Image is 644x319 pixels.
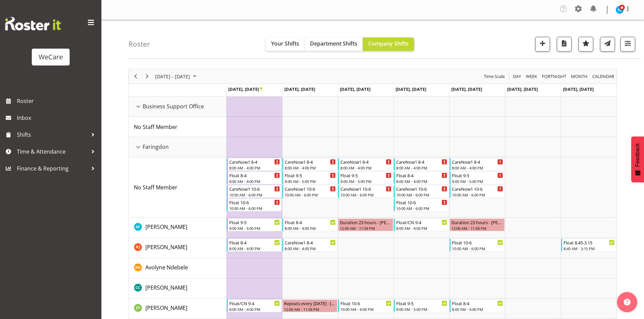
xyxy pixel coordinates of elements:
div: 12:00 AM - 11:59 PM [284,307,336,312]
div: No Staff Member"s event - CareNow1 8-4 Begin From Friday, September 26, 2025 at 8:00:00 AM GMT+12... [450,158,505,171]
td: Avolyne Ndebele resource [129,258,226,278]
div: 10:00 AM - 6:00 PM [452,192,503,197]
div: Amy Johannsen"s event - Float 8-4 Begin From Monday, September 22, 2025 at 8:00:00 AM GMT+12:00 E... [227,239,282,251]
div: 8:45 AM - 3:15 PM [564,246,615,251]
span: [DATE], [DATE] [563,86,594,92]
button: Timeline Week [525,72,539,81]
td: Faringdon resource [129,137,226,157]
div: Float 9-5 [396,300,447,307]
div: No Staff Member"s event - CareNow1 8-4 Begin From Thursday, September 25, 2025 at 8:00:00 AM GMT+... [394,158,449,171]
button: Feedback - Show survey [631,136,644,182]
div: No Staff Member"s event - Float 10-6 Begin From Monday, September 22, 2025 at 10:00:00 AM GMT+12:... [227,198,282,211]
button: Time Scale [483,72,506,81]
span: [DATE] - [DATE] [154,72,191,81]
span: [DATE], [DATE] [284,86,315,92]
div: No Staff Member"s event - Float 9-5 Begin From Friday, September 26, 2025 at 9:00:00 AM GMT+12:00... [450,171,505,184]
span: [PERSON_NAME] [145,223,187,231]
div: Next [141,69,153,83]
div: CareNow1 10-6 [452,185,503,192]
div: 8:00 AM - 4:00 PM [229,179,280,184]
span: Day [512,72,522,81]
span: Roster [17,96,98,106]
div: Duration 23 hours - [PERSON_NAME] [340,219,391,225]
button: Download a PDF of the roster according to the set date range. [557,37,572,52]
td: Charlotte Courtney resource [129,278,226,299]
td: Business Support Office resource [129,97,226,117]
span: Your Shifts [271,40,299,47]
div: Amy Johannsen"s event - CareNow1 8-4 Begin From Tuesday, September 23, 2025 at 8:00:00 AM GMT+12:... [282,239,337,251]
div: Float 9-5 [229,219,280,225]
span: Business Support Office [143,102,204,110]
div: Alex Ferguson"s event - Duration 23 hours - Alex Ferguson Begin From Friday, September 26, 2025 a... [450,218,505,231]
div: 9:00 AM - 5:00 PM [396,307,447,312]
div: 8:00 AM - 4:00 PM [285,165,336,170]
span: Company Shifts [368,40,409,47]
button: Add a new shift [535,37,550,52]
span: Shifts [17,130,88,140]
span: Department Shifts [310,40,357,47]
button: Company Shifts [363,37,414,51]
div: Jane Arps"s event - Float 8-4 Begin From Friday, September 26, 2025 at 8:00:00 AM GMT+12:00 Ends ... [450,299,505,312]
div: Alex Ferguson"s event - Duration 23 hours - Alex Ferguson Begin From Wednesday, September 24, 202... [338,218,393,231]
div: No Staff Member"s event - Float 8-4 Begin From Thursday, September 25, 2025 at 8:00:00 AM GMT+12:... [394,171,449,184]
div: 8:00 AM - 4:00 PM [396,179,447,184]
a: [PERSON_NAME] [145,243,187,251]
div: No Staff Member"s event - CareNow1 10-6 Begin From Tuesday, September 23, 2025 at 10:00:00 AM GMT... [282,185,337,198]
button: Department Shifts [305,37,363,51]
button: September 22 - 28, 2025 [154,72,199,81]
span: Avolyne Ndebele [145,264,188,271]
div: CareNow1 8-4 [452,158,503,165]
div: 8:00 AM - 4:00 PM [285,225,336,231]
div: Jane Arps"s event - Float/CN 9-4 Begin From Monday, September 22, 2025 at 8:00:00 AM GMT+12:00 En... [227,299,282,312]
div: No Staff Member"s event - CareNow1 10-6 Begin From Monday, September 22, 2025 at 10:00:00 AM GMT+... [227,185,282,198]
a: No Staff Member [134,183,177,191]
div: No Staff Member"s event - CareNow1 10-6 Begin From Wednesday, September 24, 2025 at 10:00:00 AM G... [338,185,393,198]
button: Send a list of all shifts for the selected filtered period to all rostered employees. [600,37,615,52]
span: calendar [592,72,615,81]
span: [DATE], [DATE] [340,86,371,92]
span: [DATE], [DATE] [507,86,538,92]
span: Faringdon [143,143,169,151]
button: Month [591,72,616,81]
td: No Staff Member resource [129,157,226,218]
div: No Staff Member"s event - Float 9-5 Begin From Tuesday, September 23, 2025 at 9:00:00 AM GMT+12:0... [282,171,337,184]
div: No Staff Member"s event - CareNow1 10-6 Begin From Thursday, September 25, 2025 at 10:00:00 AM GM... [394,185,449,198]
div: Float 8-4 [229,239,280,246]
div: Float 9-5 [340,172,391,179]
span: [DATE], [DATE] [396,86,426,92]
div: Alex Ferguson"s event - Float/CN 9-4 Begin From Thursday, September 25, 2025 at 8:00:00 AM GMT+12... [394,218,449,231]
div: Float 10-6 [452,239,503,246]
div: Float 8-4 [452,300,503,307]
td: Alex Ferguson resource [129,218,226,238]
div: Float 8-4 [396,172,447,179]
span: Inbox [17,113,98,123]
div: No Staff Member"s event - CareNow1 8-4 Begin From Wednesday, September 24, 2025 at 8:00:00 AM GMT... [338,158,393,171]
div: Previous [130,69,141,83]
div: Duration 23 hours - [PERSON_NAME] [451,219,503,225]
div: Amy Johannsen"s event - Float 10-6 Begin From Friday, September 26, 2025 at 10:00:00 AM GMT+12:00... [450,239,505,251]
div: 9:00 AM - 5:00 PM [452,179,503,184]
div: CareNow1 10-6 [340,185,391,192]
div: 8:00 AM - 4:00 PM [229,307,280,312]
div: 8:00 AM - 4:00 PM [452,165,503,170]
div: Jane Arps"s event - Float 10-6 Begin From Wednesday, September 24, 2025 at 10:00:00 AM GMT+12:00 ... [338,299,393,312]
div: 10:00 AM - 6:00 PM [229,206,280,211]
div: 8:00 AM - 4:00 PM [396,225,447,231]
div: Float 9-5 [452,172,503,179]
img: help-xxl-2.png [624,299,630,305]
div: 8:00 AM - 4:00 PM [340,165,391,170]
div: CareNow1 10-6 [285,185,336,192]
button: Timeline Day [512,72,522,81]
div: Jane Arps"s event - Repeats every tuesday - Jane Arps Begin From Tuesday, September 23, 2025 at 1... [282,299,337,312]
button: Previous [131,72,140,81]
div: 12:00 AM - 11:59 PM [340,225,391,231]
div: Float 10-6 [229,199,280,206]
div: Float 8-4 [285,219,336,225]
span: No Staff Member [134,184,177,191]
div: Float/CN 9-4 [229,300,280,307]
div: No Staff Member"s event - CareNow1 8-4 Begin From Tuesday, September 23, 2025 at 8:00:00 AM GMT+1... [282,158,337,171]
div: Float 8.45-3.15 [564,239,615,246]
div: WeCare [39,52,63,62]
button: Highlight an important date within the roster. [578,37,593,52]
img: Rosterit website logo [5,17,61,30]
